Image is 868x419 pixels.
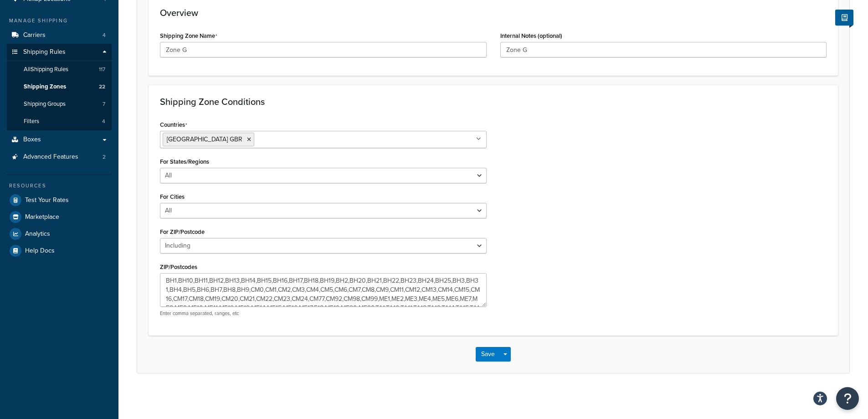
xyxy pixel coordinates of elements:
span: 22 [99,83,105,91]
button: Open Resource Center [836,387,859,410]
li: Filters [7,113,112,130]
span: 7 [103,100,105,108]
a: Filters4 [7,113,112,130]
span: All Shipping Rules [24,66,68,73]
li: Shipping Zones [7,78,112,95]
a: Marketplace [7,209,112,225]
a: Test Your Rates [7,192,112,208]
span: Marketplace [25,213,59,221]
label: ZIP/Postcodes [160,264,197,270]
a: Shipping Rules [7,44,112,61]
label: For Cities [160,193,185,200]
label: For States/Regions [160,158,209,165]
li: Advanced Features [7,149,112,166]
label: Shipping Zone Name [160,32,217,40]
span: 4 [103,31,106,39]
div: Manage Shipping [7,17,112,25]
a: Boxes [7,131,112,148]
textarea: BH1,BH10,BH11,BH12,BH13,BH14,BH15,BH16,BH17,BH18,BH19,BH2,BH20,BH21,BH22,BH23,BH24,BH25,BH3,BH31,... [160,273,487,307]
h3: Overview [160,8,827,18]
span: Carriers [23,31,46,39]
a: Advanced Features2 [7,149,112,166]
h3: Shipping Zone Conditions [160,97,827,107]
button: Show Help Docs [835,10,853,26]
a: AllShipping Rules117 [7,61,112,78]
label: For ZIP/Postcode [160,228,205,235]
div: Resources [7,182,112,190]
span: 4 [102,118,105,125]
p: Enter comma separated, ranges, etc [160,310,487,317]
a: Shipping Groups7 [7,96,112,113]
li: Shipping Rules [7,44,112,130]
a: Analytics [7,226,112,242]
label: Countries [160,121,187,129]
span: Help Docs [25,247,55,255]
button: Save [476,347,500,362]
a: Help Docs [7,243,112,259]
span: 2 [103,153,106,161]
a: Carriers4 [7,27,112,44]
a: Shipping Zones22 [7,78,112,95]
span: Boxes [23,136,41,144]
label: Internal Notes (optional) [500,32,562,39]
span: [GEOGRAPHIC_DATA] GBR [167,134,242,144]
span: Shipping Groups [24,100,66,108]
span: Analytics [25,230,50,238]
li: Shipping Groups [7,96,112,113]
li: Carriers [7,27,112,44]
span: Advanced Features [23,153,78,161]
span: Filters [24,118,39,125]
span: Test Your Rates [25,197,69,204]
span: Shipping Zones [24,83,66,91]
span: Shipping Rules [23,48,66,56]
span: 117 [99,66,105,73]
